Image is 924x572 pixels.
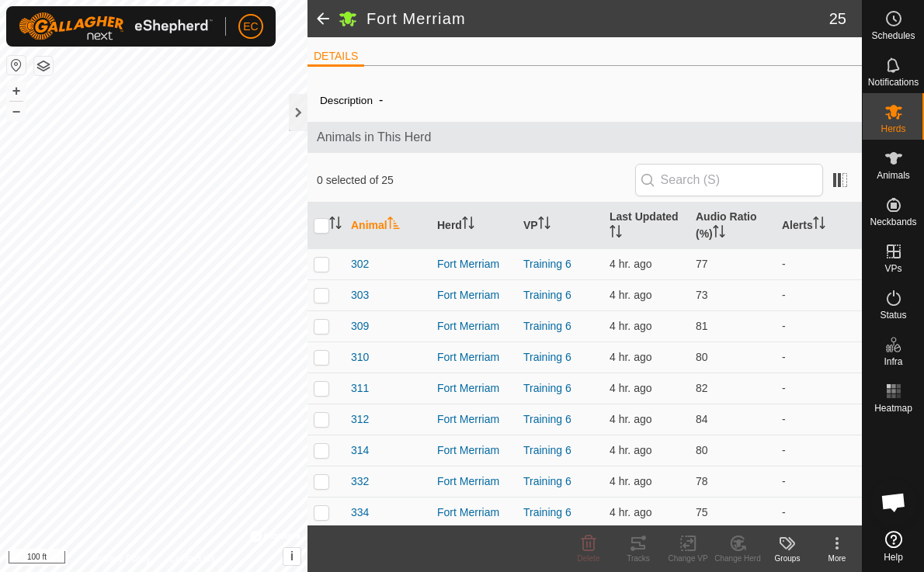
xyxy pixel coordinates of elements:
[696,320,708,332] span: 81
[366,9,829,28] h2: Fort Merriam
[776,341,862,373] td: -
[696,413,708,425] span: 84
[437,442,511,459] div: Fort Merriam
[351,411,369,428] span: 312
[610,351,652,363] span: Oct 11, 2025, 2:49 PM
[880,310,906,320] span: Status
[523,444,571,456] a: Training 6
[523,382,571,394] a: Training 6
[696,351,708,363] span: 80
[884,357,902,366] span: Infra
[610,382,652,394] span: Oct 11, 2025, 2:49 PM
[776,404,862,435] td: -
[870,217,916,227] span: Neckbands
[713,553,762,564] div: Change Herd
[663,553,713,564] div: Change VP
[635,164,823,196] input: Search (S)
[696,258,708,270] span: 77
[243,19,258,35] span: EC
[713,227,725,240] p-sorticon: Activate to sort
[351,256,369,272] span: 302
[696,289,708,301] span: 73
[610,227,622,240] p-sorticon: Activate to sort
[523,258,571,270] a: Training 6
[351,442,369,459] span: 314
[610,289,652,301] span: Oct 11, 2025, 2:49 PM
[7,81,26,100] button: +
[351,349,369,366] span: 310
[437,411,511,428] div: Fort Merriam
[523,506,571,518] a: Training 6
[884,264,901,273] span: VPs
[317,128,853,147] span: Animals in This Herd
[307,48,364,67] li: DETAILS
[868,78,919,87] span: Notifications
[517,203,603,249] th: VP
[437,504,511,521] div: Fort Merriam
[437,349,511,366] div: Fort Merriam
[613,553,663,564] div: Tracks
[34,57,53,75] button: Map Layers
[610,413,652,425] span: Oct 11, 2025, 2:49 PM
[696,475,708,487] span: 78
[696,382,708,394] span: 82
[317,172,635,189] span: 0 selected of 25
[610,258,652,270] span: Oct 11, 2025, 2:49 PM
[523,475,571,487] a: Training 6
[829,7,846,30] span: 25
[431,203,517,249] th: Herd
[884,553,903,562] span: Help
[881,124,905,133] span: Herds
[92,552,151,566] a: Privacy Policy
[877,171,910,180] span: Animals
[345,203,431,249] th: Animal
[813,219,825,231] p-sorticon: Activate to sort
[437,473,511,490] div: Fort Merriam
[696,506,708,518] span: 75
[373,87,389,113] span: -
[776,310,862,341] td: -
[462,219,474,231] p-sorticon: Activate to sort
[776,435,862,466] td: -
[603,203,690,249] th: Last Updated
[610,320,652,332] span: Oct 11, 2025, 2:49 PM
[329,219,342,231] p-sorticon: Activate to sort
[863,525,924,568] a: Help
[523,320,571,332] a: Training 6
[437,287,511,303] div: Fort Merriam
[538,219,551,231] p-sorticon: Activate to sort
[523,289,571,301] a: Training 6
[871,31,915,40] span: Schedules
[762,553,812,564] div: Groups
[351,473,369,490] span: 332
[387,219,400,231] p-sorticon: Activate to sort
[610,506,652,518] span: Oct 11, 2025, 2:49 PM
[437,256,511,272] div: Fort Merriam
[351,504,369,521] span: 334
[351,380,369,397] span: 311
[690,203,776,249] th: Audio Ratio (%)
[523,351,571,363] a: Training 6
[437,380,511,397] div: Fort Merriam
[870,479,917,525] div: Open chat
[696,444,708,456] span: 80
[776,248,862,279] td: -
[610,475,652,487] span: Oct 11, 2025, 2:49 PM
[7,56,26,75] button: Reset Map
[776,373,862,404] td: -
[523,413,571,425] a: Training 6
[776,279,862,310] td: -
[776,466,862,497] td: -
[19,12,213,40] img: Gallagher Logo
[320,95,373,106] label: Description
[776,497,862,528] td: -
[351,287,369,303] span: 303
[283,548,300,565] button: i
[812,553,862,564] div: More
[610,444,652,456] span: Oct 11, 2025, 2:49 PM
[874,404,912,413] span: Heatmap
[169,552,215,566] a: Contact Us
[776,203,862,249] th: Alerts
[437,318,511,335] div: Fort Merriam
[578,554,600,563] span: Delete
